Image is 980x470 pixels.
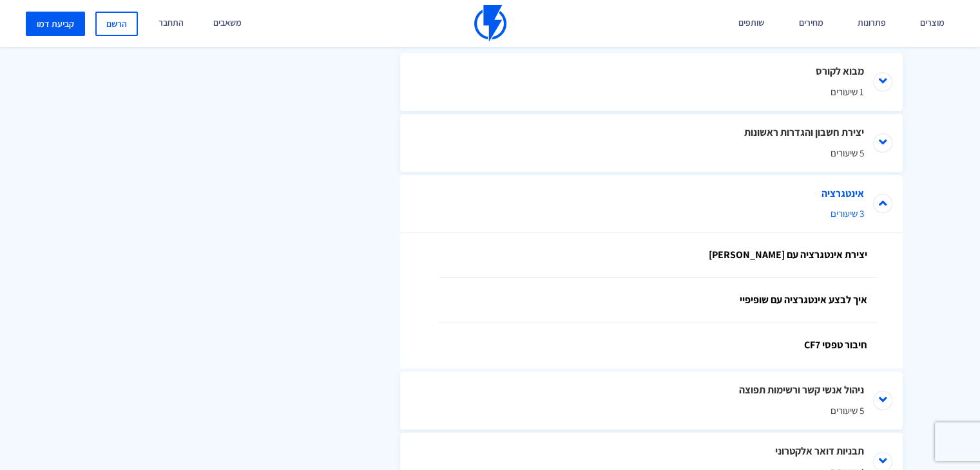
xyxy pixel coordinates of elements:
li: יצירת חשבון והגדרות ראשונות [400,114,903,172]
span: 5 שיעורים [439,146,864,160]
li: ניהול אנשי קשר ורשימות תפוצה [400,371,903,429]
span: 1 שיעורים [439,85,864,99]
a: איך לבצע אינטגרציה עם שופיפיי [439,278,877,323]
a: חיבור טפסי CF7 [439,323,877,368]
span: 3 שיעורים [439,207,864,220]
span: 5 שיעורים [439,404,864,417]
a: קביעת דמו [26,12,85,36]
a: יצירת אינטגרציה עם [PERSON_NAME] [439,233,877,278]
a: הרשם [95,12,138,36]
li: מבוא לקורס [400,53,903,111]
li: אינטגרציה [400,175,903,233]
